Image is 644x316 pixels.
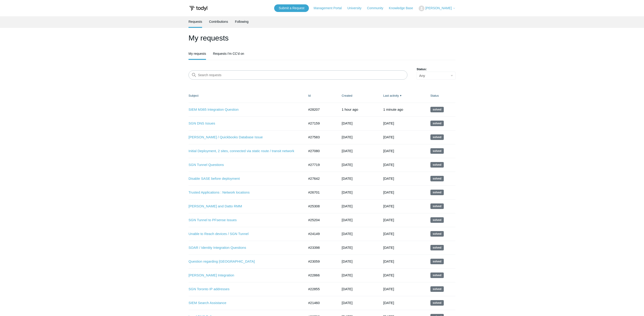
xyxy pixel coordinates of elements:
[425,6,452,10] span: [PERSON_NAME]
[189,16,202,27] a: Requests
[430,176,444,181] span: This request has been solved
[189,121,298,126] a: SGN DNS Issues
[189,190,298,195] a: Trusted Applications : Network locations
[342,177,352,180] time: 08/25/2025, 12:21
[419,6,455,11] button: [PERSON_NAME]
[304,296,337,310] td: #21460
[189,162,298,168] a: SGN Tunnel Questions
[383,273,394,277] time: 03/09/2025, 12:02
[383,121,394,125] time: 09/15/2025, 10:02
[314,6,346,11] a: Management Portal
[342,190,352,194] time: 07/24/2025, 10:05
[342,246,352,249] time: 03/05/2025, 13:13
[430,162,444,168] span: This request has been solved
[342,273,352,277] time: 02/07/2025, 15:24
[209,16,228,27] a: Contributions
[189,300,298,306] a: SIEM Search Assistance
[383,218,394,222] time: 06/24/2025, 17:02
[430,203,444,209] span: This request has been solved
[189,287,298,292] a: SGN Toronto IP addresses
[342,287,352,291] time: 02/07/2025, 11:46
[189,204,298,209] a: [PERSON_NAME] and Datto RMM
[304,241,337,255] td: #23398
[367,6,388,11] a: Community
[304,158,337,172] td: #27719
[304,186,337,199] td: #26701
[189,48,206,59] a: My requests
[189,148,298,154] a: Initial Deployment, 2 sites, connected via static route / transit network
[430,107,444,112] span: This request has been solved
[383,107,403,111] time: 09/18/2025, 10:12
[347,6,366,11] a: University
[304,227,337,241] td: #24149
[189,273,298,278] a: [PERSON_NAME] Integration
[430,217,444,223] span: This request has been solved
[304,268,337,282] td: #22866
[383,190,394,194] time: 08/24/2025, 17:02
[383,301,394,305] time: 12/09/2024, 14:03
[383,149,394,153] time: 09/11/2025, 13:02
[383,287,394,291] time: 02/27/2025, 13:02
[430,148,444,154] span: This request has been solved
[342,218,352,222] time: 05/30/2025, 11:25
[389,6,418,11] a: Knowledge Base
[342,94,352,97] a: Created
[304,144,337,158] td: #27080
[430,245,444,250] span: This request has been solved
[430,190,444,195] span: This request has been solved
[383,204,394,208] time: 07/09/2025, 14:02
[213,48,244,59] a: Requests I'm CC'd on
[342,259,352,263] time: 02/19/2025, 10:35
[430,259,444,264] span: This request has been solved
[189,70,407,80] input: Search requests
[383,232,394,236] time: 05/08/2025, 11:02
[383,246,394,249] time: 04/02/2025, 11:02
[342,301,352,305] time: 11/19/2024, 12:58
[430,121,444,126] span: This request has been solved
[189,231,298,237] a: Unable to Reach devices / SGN Tunnel
[304,172,337,186] td: #27642
[417,67,455,72] label: Status:
[189,135,298,140] a: [PERSON_NAME] / Quickbooks Database Issue
[400,94,402,97] span: ▼
[189,89,304,103] th: Subject
[383,135,394,139] time: 09/14/2025, 15:02
[304,199,337,213] td: #25308
[430,134,444,140] span: This request has been solved
[383,259,394,263] time: 03/11/2025, 13:03
[383,177,394,180] time: 09/09/2025, 15:03
[342,204,352,208] time: 06/04/2025, 16:24
[383,163,394,167] time: 09/10/2025, 12:02
[304,89,337,103] th: Id
[189,217,298,223] a: SGN Tunnel to PFsense Issues
[430,300,444,306] span: This request has been solved
[383,94,399,97] a: Last activity▼
[430,286,444,292] span: This request has been solved
[342,232,352,236] time: 04/09/2025, 12:55
[189,4,208,13] img: Todyl Support Center Help Center home page
[304,103,337,116] td: #28207
[189,176,298,181] a: Disable SASE before deployment
[430,231,444,237] span: This request has been solved
[274,4,309,12] a: Submit a Request
[342,149,352,153] time: 08/06/2025, 11:50
[342,135,352,139] time: 08/21/2025, 10:44
[304,116,337,130] td: #27159
[189,107,298,112] a: SIEM M365 Integration Question
[189,245,298,250] a: SOAR / Identity Integration Questions
[426,89,455,103] th: Status
[189,32,455,43] h1: My requests
[304,130,337,144] td: #27583
[189,259,298,264] a: Question regarding [GEOGRAPHIC_DATA]
[342,121,352,125] time: 08/08/2025, 08:45
[430,273,444,278] span: This request has been solved
[304,282,337,296] td: #22855
[235,16,249,27] a: Following
[342,163,352,167] time: 08/27/2025, 14:35
[304,213,337,227] td: #25204
[304,255,337,268] td: #23059
[342,107,358,111] time: 09/18/2025, 08:39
